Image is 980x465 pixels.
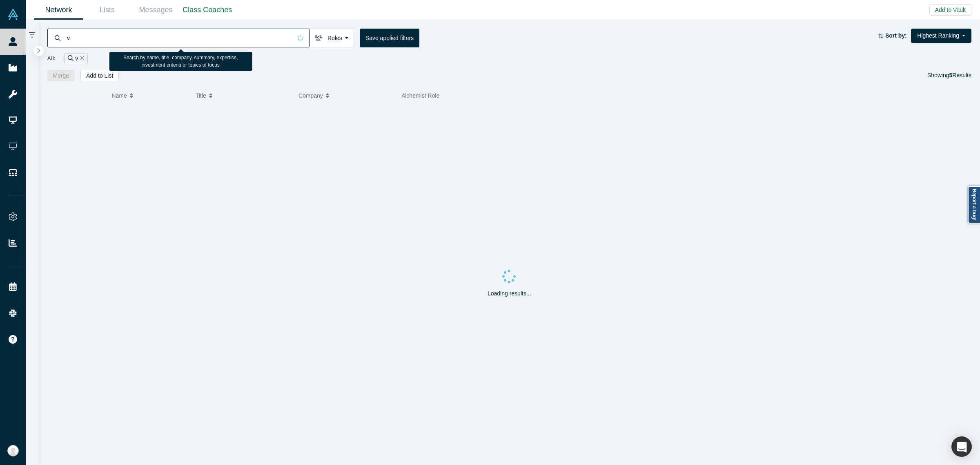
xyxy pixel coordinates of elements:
[47,70,75,81] button: Merge
[66,28,292,47] input: Search by name, title, company, summary, expertise, investment criteria or topics of focus
[911,29,971,43] button: Highest Ranking
[949,72,953,78] strong: 5
[949,72,971,78] span: Results
[7,9,19,20] img: Alchemist Vault Logo
[488,289,531,298] p: Loading results...
[885,32,907,39] strong: Sort by:
[131,0,180,20] a: Messages
[34,0,83,20] a: Network
[360,29,419,47] button: Save applied filters
[298,87,323,104] span: Company
[929,4,971,16] button: Add to Vault
[111,87,187,104] button: Name
[196,87,206,104] span: Title
[111,87,127,104] span: Name
[180,0,235,20] a: Class Coaches
[47,54,56,63] span: All:
[298,87,393,104] button: Company
[196,87,290,104] button: Title
[7,445,19,456] img: Kristine Ortaliz's Account
[927,70,971,81] div: Showing
[80,70,119,81] button: Add to List
[309,29,354,47] button: Roles
[968,186,980,224] a: Report a bug!
[83,0,131,20] a: Lists
[78,54,84,63] button: Remove Filter
[401,92,439,99] span: Alchemist Role
[64,53,88,64] div: v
